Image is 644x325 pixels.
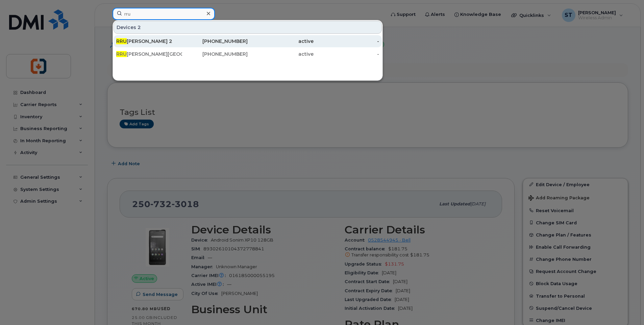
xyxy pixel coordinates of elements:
a: RRU[PERSON_NAME] 2[PHONE_NUMBER]active- [114,35,382,47]
div: - [314,51,379,57]
div: - [314,38,379,45]
div: [PERSON_NAME][GEOGRAPHIC_DATA] 1 [116,51,182,57]
div: active [248,38,314,45]
a: RRU[PERSON_NAME][GEOGRAPHIC_DATA] 1[PHONE_NUMBER]active- [114,48,382,60]
span: RRU [116,38,127,44]
div: active [248,51,314,57]
div: [PHONE_NUMBER] [182,38,248,45]
span: 2 [138,24,141,31]
div: [PHONE_NUMBER] [182,51,248,57]
span: RRU [116,51,127,57]
div: [PERSON_NAME] 2 [116,38,182,45]
div: Devices [114,21,382,34]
